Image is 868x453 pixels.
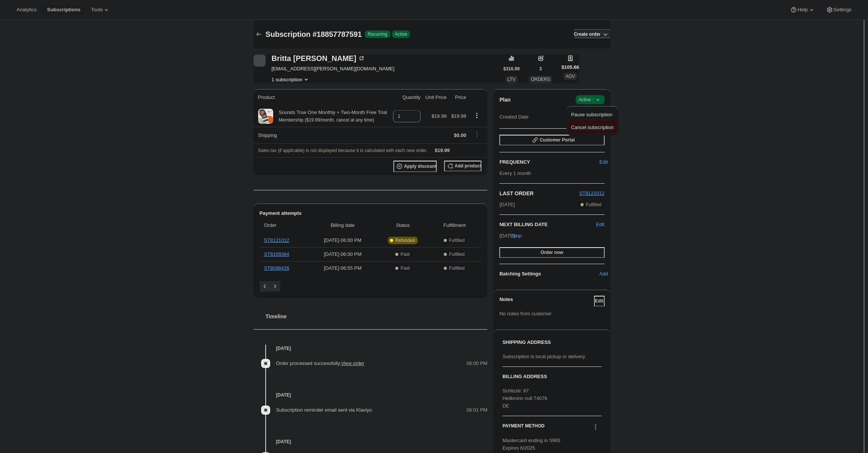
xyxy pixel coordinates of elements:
[12,5,41,15] button: Analytics
[432,222,477,229] span: Fulfillment
[502,354,586,359] span: Subscription is local pickup or delivery.
[531,77,550,82] span: ORDERS
[569,121,616,133] button: Cancel subscription
[499,158,603,166] h2: FREQUENCY
[254,391,488,399] h4: [DATE]
[260,281,482,292] nav: Pagination
[266,313,488,320] h2: Timeline
[499,311,552,316] span: No notes from customer
[401,251,410,257] span: Paid
[502,423,544,433] h3: PAYMENT METHOD
[264,251,289,257] a: ST8109384
[499,233,518,239] span: [DATE] ·
[401,265,410,271] span: Paid
[254,438,488,445] h4: [DATE]
[594,296,605,306] button: Edit
[449,265,464,271] span: Fulfilled
[432,113,447,119] span: $19.99
[833,7,851,13] span: Settings
[449,237,464,243] span: Fulfilled
[593,97,594,103] span: |
[455,163,481,169] span: Add product
[423,89,449,106] th: Unit Price
[86,5,115,15] button: Tools
[499,135,604,145] button: Customer Portal
[47,7,80,13] span: Subscriptions
[435,147,450,153] span: $19.99
[273,109,387,124] div: Sounds True One Monthly + Two-Month Free Trial
[444,161,481,171] button: Add product
[378,222,428,229] span: Status
[785,5,820,15] button: Help
[535,64,546,74] button: 3
[471,111,483,120] button: Product actions
[312,222,374,229] span: Billing date
[254,345,488,352] h4: [DATE]
[395,237,415,243] span: Refunded
[504,66,520,72] span: $316.99
[512,232,522,240] span: Skip
[471,130,483,138] button: Shipping actions
[571,112,612,117] span: Pause subscription
[504,64,520,74] button: $316.99
[264,265,289,271] a: ST8098426
[579,190,604,197] button: ST8121012
[312,237,374,244] span: [DATE] · 06:00 PM
[586,202,601,208] span: Fulfilled
[595,298,603,304] span: Edit
[539,66,542,72] span: 3
[272,65,395,73] span: [EMAIL_ADDRESS][PERSON_NAME][DOMAIN_NAME]
[502,339,601,346] h3: SHIPPING ADDRESS
[499,170,531,176] span: Every 1 month
[91,7,103,13] span: Tools
[451,113,466,119] span: $19.99
[599,158,608,166] span: Edit
[499,296,594,306] h3: Notes
[499,221,596,228] h2: NEXT BILLING DATE
[499,270,603,278] h6: Batching Settings
[579,96,602,103] span: Active
[569,108,616,120] button: Pause subscription
[279,117,374,123] small: Membership ($19.99/month. cancel at any time)
[502,438,560,451] span: Mastercard ending in 5965 Expires 6/2025
[312,251,374,258] span: [DATE] · 06:00 PM
[566,74,575,79] span: AOV
[599,156,609,168] button: Edit
[499,96,511,103] h2: Plan
[508,77,516,82] span: LTV
[312,265,374,272] span: [DATE] · 06:55 PM
[574,29,600,40] button: Create order
[499,113,528,121] span: Created Date
[391,89,423,106] th: Quantity
[797,7,808,13] span: Help
[454,132,466,138] span: $0.00
[341,360,364,366] a: View order
[467,360,488,367] span: 06:00 PM
[449,251,464,257] span: Fulfilled
[467,406,488,414] span: 06:01 PM
[499,190,579,197] h2: LAST ORDER
[264,237,289,243] a: ST8121012
[272,55,366,62] div: Britta [PERSON_NAME]
[266,30,362,38] span: Subscription #18857787591
[260,210,482,217] h2: Payment attempts
[395,31,407,37] span: Active
[574,31,600,37] span: Create order
[276,360,364,366] span: Order processed successfully.
[821,5,856,15] button: Settings
[579,190,604,196] a: ST8121012
[17,7,36,13] span: Analytics
[596,221,604,228] button: Edit
[254,127,391,143] th: Shipping
[254,55,266,67] span: Britta Uhl
[449,89,468,106] th: Price
[599,268,609,280] button: Add
[272,76,310,83] button: Product actions
[512,230,522,242] button: Skip
[502,373,601,380] h3: BILLING ADDRESS
[541,249,563,255] span: Order now
[368,31,387,37] span: Recurring
[258,109,273,124] img: product img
